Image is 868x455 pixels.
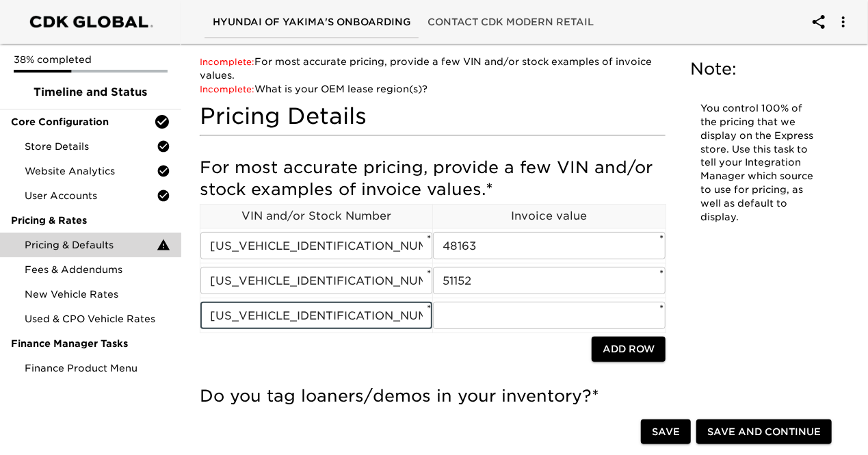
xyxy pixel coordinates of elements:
[200,103,666,130] h4: Pricing Details
[200,57,254,67] span: Incomplete:
[25,164,157,178] span: Website Analytics
[200,157,666,200] h5: For most accurate pricing, provide a few VIN and/or stock examples of invoice values.
[25,263,170,276] span: Fees & Addendums
[14,53,168,66] p: 38% completed
[25,287,170,301] span: New Vehicle Rates
[213,14,411,31] span: Hyundai of Yakima's Onboarding
[428,14,594,31] span: Contact CDK Modern Retail
[696,419,832,445] button: Save and Continue
[11,337,170,350] span: Finance Manager Tasks
[200,84,254,94] span: Incomplete:
[200,208,432,224] p: VIN and/or Stock Number
[200,83,428,94] a: What is your OEM lease region(s)?
[690,58,829,80] h5: Note:
[11,115,154,129] span: Core Configuration
[25,361,170,375] span: Finance Product Menu
[592,337,666,362] button: Add Row
[641,419,691,445] button: Save
[652,424,680,441] span: Save
[25,238,157,252] span: Pricing & Defaults
[11,213,170,227] span: Pricing & Rates
[25,312,170,326] span: Used & CPO Vehicle Rates
[707,424,821,441] span: Save and Continue
[11,84,170,101] span: Timeline and Status
[25,189,157,203] span: User Accounts
[827,5,860,38] button: account of current user
[433,208,665,224] p: Invoice value
[603,341,655,358] span: Add Row
[200,385,666,407] h5: Do you tag loaners/demos in your inventory?
[802,5,835,38] button: account of current user
[700,102,819,224] p: You control 100% of the pricing that we display on the Express store. Use this task to tell your ...
[200,56,652,81] a: For most accurate pricing, provide a few VIN and/or stock examples of invoice values.
[25,140,157,153] span: Store Details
